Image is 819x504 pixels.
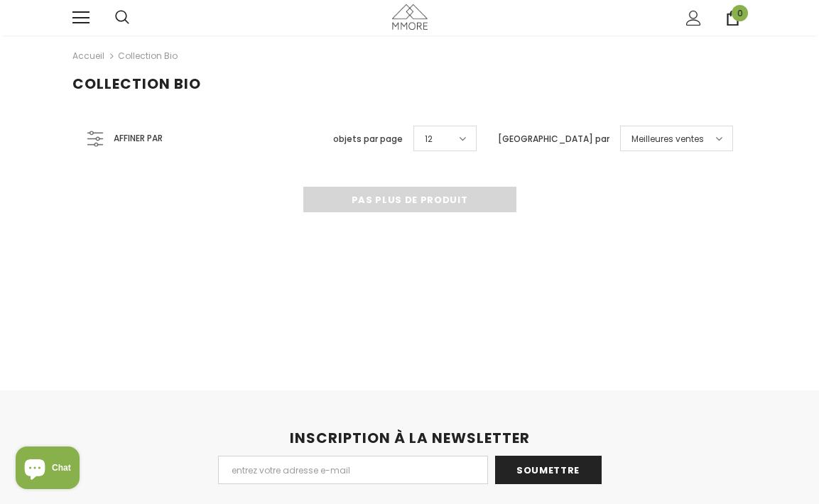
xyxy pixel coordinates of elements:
[725,11,740,26] a: 0
[72,74,201,94] span: Collection Bio
[114,131,163,146] span: Affiner par
[498,132,609,146] label: [GEOGRAPHIC_DATA] par
[631,132,704,146] span: Meilleures ventes
[11,447,84,493] inbox-online-store-chat: Shopify online store chat
[118,50,178,62] a: Collection Bio
[290,428,530,448] span: INSCRIPTION À LA NEWSLETTER
[333,132,403,146] label: objets par page
[732,5,748,21] span: 0
[425,132,433,146] span: 12
[495,456,602,484] input: Soumettre
[218,456,488,484] input: Email Address
[72,48,104,65] a: Accueil
[392,4,428,29] img: Cas MMORE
